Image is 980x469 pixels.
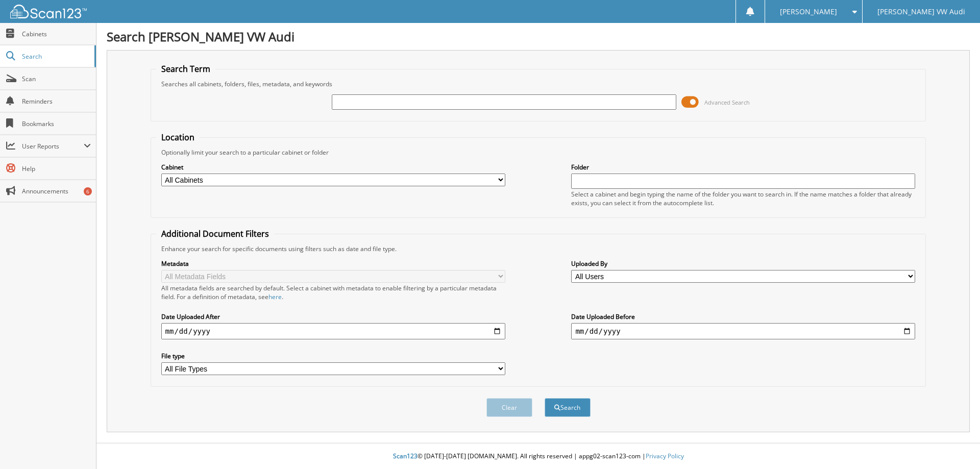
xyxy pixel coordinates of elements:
span: Search [22,52,89,61]
span: Help [22,164,91,173]
div: Select a cabinet and begin typing the name of the folder you want to search in. If the name match... [571,190,915,207]
span: Reminders [22,97,91,106]
label: File type [161,352,505,360]
button: Clear [486,398,532,417]
label: Cabinet [161,163,505,171]
div: Searches all cabinets, folders, files, metadata, and keywords [156,80,921,88]
label: Folder [571,163,915,171]
label: Date Uploaded Before [571,312,915,321]
span: Bookmarks [22,119,91,128]
img: scan123-logo-white.svg [10,5,87,18]
div: All metadata fields are searched by default. Select a cabinet with metadata to enable filtering b... [161,284,505,301]
legend: Search Term [156,63,215,75]
a: Privacy Policy [646,452,684,460]
div: Enhance your search for specific documents using filters such as date and file type. [156,244,921,253]
legend: Location [156,132,200,143]
span: Scan123 [393,452,418,460]
legend: Additional Document Filters [156,228,274,239]
span: User Reports [22,142,84,151]
input: end [571,323,915,339]
span: [PERSON_NAME] VW Audi [877,9,965,15]
span: [PERSON_NAME] [780,9,837,15]
label: Uploaded By [571,259,915,268]
span: Scan [22,75,91,83]
span: Advanced Search [704,98,750,106]
div: 6 [84,187,92,195]
input: start [161,323,505,339]
label: Metadata [161,259,505,268]
a: here [268,292,282,301]
div: Optionally limit your search to a particular cabinet or folder [156,148,921,157]
button: Search [545,398,591,417]
span: Announcements [22,187,91,195]
span: Cabinets [22,30,91,38]
label: Date Uploaded After [161,312,505,321]
div: © [DATE]-[DATE] [DOMAIN_NAME]. All rights reserved | appg02-scan123-com | [96,444,980,469]
h1: Search [PERSON_NAME] VW Audi [107,28,970,45]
